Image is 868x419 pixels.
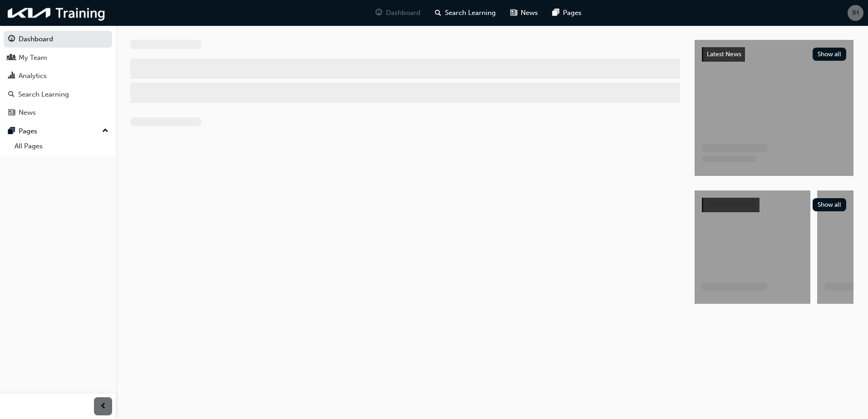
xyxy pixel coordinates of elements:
[11,139,112,153] a: All Pages
[4,68,112,84] a: Analytics
[563,8,582,18] span: Pages
[848,5,863,21] button: IH
[435,7,441,19] span: search-icon
[702,47,846,62] a: Latest NewsShow all
[19,53,47,63] div: My Team
[852,8,859,18] span: IH
[19,126,37,136] div: Pages
[4,123,112,140] button: Pages
[5,4,109,22] img: kia-training
[552,7,559,19] span: pages-icon
[445,8,496,18] span: Search Learning
[4,104,112,121] a: News
[4,86,112,103] a: Search Learning
[8,109,15,117] span: news-icon
[19,107,36,118] div: News
[813,48,847,61] button: Show all
[702,198,846,212] a: Show all
[8,35,15,44] span: guage-icon
[8,72,15,80] span: chart-icon
[4,29,112,123] button: DashboardMy TeamAnalyticsSearch LearningNews
[375,7,382,19] span: guage-icon
[19,71,47,81] div: Analytics
[510,7,517,19] span: news-icon
[100,401,107,412] span: prev-icon
[8,91,15,99] span: search-icon
[8,127,15,136] span: pages-icon
[386,8,420,18] span: Dashboard
[707,50,741,58] span: Latest News
[545,4,589,22] a: pages-iconPages
[8,54,15,62] span: people-icon
[503,4,545,22] a: news-iconNews
[4,31,112,48] a: Dashboard
[368,4,428,22] a: guage-iconDashboard
[4,49,112,66] a: My Team
[18,89,69,100] div: Search Learning
[521,8,538,18] span: News
[102,125,108,137] span: up-icon
[813,198,847,211] button: Show all
[428,4,503,22] a: search-iconSearch Learning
